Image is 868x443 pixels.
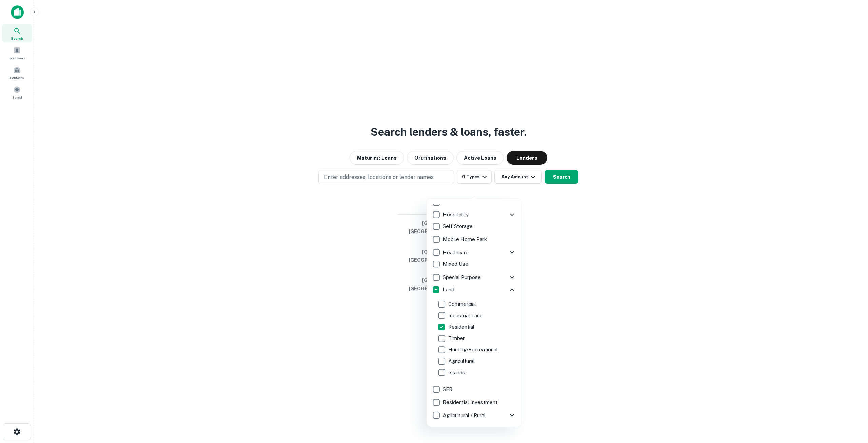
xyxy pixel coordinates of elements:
p: Land [443,285,456,294]
p: Timber [448,334,466,343]
p: Agricultural / Rural [443,411,487,420]
p: Healthcare [443,248,470,257]
p: Residential [448,323,476,331]
p: Special Purpose [443,273,482,281]
p: Mixed Use [443,260,470,268]
p: Agricultural [448,357,476,365]
p: Hunting/Recreational [448,346,499,354]
p: SFR [443,385,454,393]
div: Hospitality [432,208,516,221]
p: Residential Investment [443,398,499,406]
p: Islands [448,369,467,377]
div: Healthcare [432,246,516,258]
p: Hospitality [443,210,470,219]
p: Commercial [448,300,477,308]
div: Agricultural / Rural [432,409,516,421]
div: Land [432,283,516,296]
p: Self Storage [443,222,474,230]
p: Mobile Home Park [443,235,488,243]
div: Special Purpose [432,271,516,283]
p: Industrial Land [448,312,484,320]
